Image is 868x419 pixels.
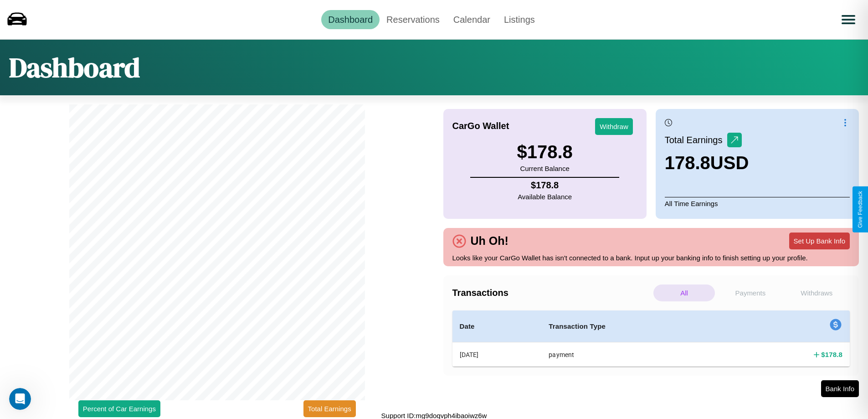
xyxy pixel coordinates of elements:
iframe: Intercom live chat [9,388,31,410]
p: Available Balance [518,191,572,203]
p: Payments [719,285,781,301]
table: simple table [452,310,850,367]
button: Total Earnings [303,400,356,417]
p: Withdraws [786,285,847,301]
h4: Date [460,321,534,332]
button: Bank Info [821,380,859,397]
h4: Transaction Type [549,321,723,332]
a: Reservations [380,10,447,29]
button: Set Up Bank Info [789,233,850,249]
p: Looks like your CarGo Wallet has isn't connected to a bank. Input up your banking info to finish ... [452,252,850,264]
h4: $ 178.8 [518,180,572,191]
h4: CarGo Wallet [452,121,509,131]
button: Percent of Car Earnings [78,400,160,417]
a: Listings [497,10,542,29]
th: [DATE] [452,342,542,367]
div: Give Feedback [857,191,863,228]
th: payment [541,342,730,367]
h4: Transactions [452,288,651,298]
p: All [653,285,715,301]
h4: $ 178.8 [821,350,842,359]
h4: Uh Oh! [466,234,513,248]
p: All Time Earnings [665,197,850,210]
a: Calendar [447,10,497,29]
h3: $ 178.8 [517,142,572,162]
h3: 178.8 USD [665,153,749,173]
button: Open menu [836,7,861,32]
p: Total Earnings [665,132,727,148]
button: Withdraw [595,118,633,135]
a: Dashboard [321,10,380,29]
p: Current Balance [517,162,572,175]
h1: Dashboard [9,49,140,86]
